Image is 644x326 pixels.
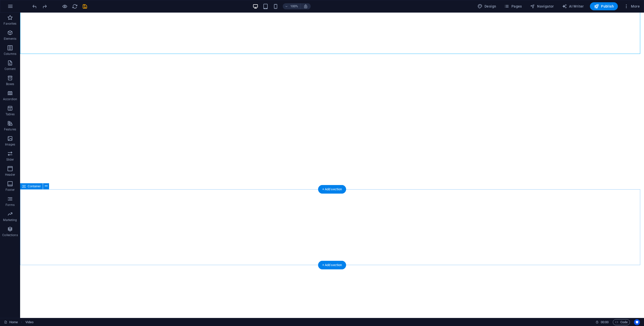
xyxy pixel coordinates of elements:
[604,320,605,324] span: :
[32,4,37,9] i: Undo: Add element (Ctrl+Z)
[562,4,584,9] span: AI Writer
[42,4,48,9] i: Redo: Move elements (Ctrl+Y, ⌘+Y)
[3,97,17,101] p: Accordion
[42,3,48,9] button: redo
[4,127,16,131] p: Features
[283,3,301,9] button: 100%
[530,4,554,9] span: Navigator
[615,319,628,325] span: Code
[318,185,346,194] div: + Add section
[6,188,15,192] p: Footer
[290,3,298,9] h6: 100%
[6,82,14,86] p: Boxes
[590,2,618,10] button: Publish
[560,2,586,10] button: AI Writer
[25,319,33,325] nav: breadcrumb
[475,2,498,10] div: Design (Ctrl+Alt+Y)
[595,319,609,325] h6: Session time
[4,319,18,325] a: Click to cancel selection. Double-click to open Pages
[6,203,15,207] p: Forms
[528,2,556,10] button: Navigator
[303,4,308,9] i: On resize automatically adjust zoom level to fit chosen device.
[72,4,78,9] i: Reload page
[28,185,41,188] span: Container
[634,319,640,325] button: Usercentrics
[6,112,15,116] p: Tables
[4,37,17,41] p: Elements
[4,22,16,26] p: Favorites
[475,2,498,10] button: Design
[624,4,640,9] span: More
[72,3,78,9] button: reload
[82,4,88,9] i: Save (Ctrl+S)
[318,261,346,269] div: + Add section
[31,3,37,9] button: undo
[5,67,16,71] p: Content
[82,3,88,9] button: save
[6,158,14,162] p: Slider
[3,218,17,222] p: Marketing
[601,319,609,325] span: 00 00
[25,319,33,325] span: Click to select. Double-click to edit
[502,2,524,10] button: Pages
[594,4,614,9] span: Publish
[2,233,18,237] p: Collections
[5,173,15,177] p: Header
[613,319,630,325] button: Code
[504,4,522,9] span: Pages
[622,2,642,10] button: More
[4,52,16,56] p: Columns
[5,142,15,147] p: Images
[477,4,496,9] span: Design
